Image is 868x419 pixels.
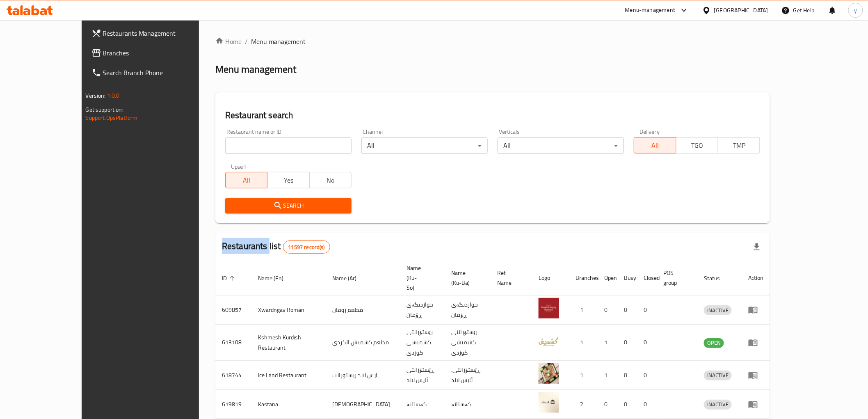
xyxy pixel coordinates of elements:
[497,268,522,288] span: Ref. Name
[532,261,569,295] th: Logo
[498,137,624,154] div: All
[569,361,598,390] td: 1
[251,37,306,46] span: Menu management
[332,273,367,283] span: Name (Ar)
[637,261,657,295] th: Closed
[598,361,617,390] td: 1
[326,361,400,390] td: ايس لاند ريستورانت
[313,174,348,186] span: No
[718,137,760,153] button: TMP
[445,295,491,325] td: خواردنگەی ڕۆمان
[86,104,123,115] span: Get support on:
[103,68,220,78] span: Search Branch Phone
[676,137,718,153] button: TGO
[215,325,251,361] td: 613108
[704,400,732,409] span: INACTIVE
[617,295,637,325] td: 0
[598,261,617,295] th: Open
[539,363,559,384] img: Ice Land Restaurant
[267,172,309,188] button: Yes
[326,390,400,419] td: [DEMOGRAPHIC_DATA]
[742,261,770,295] th: Action
[539,298,559,318] img: Xwardngay Roman
[617,390,637,419] td: 0
[258,273,294,283] span: Name (En)
[400,361,445,390] td: ڕێستۆرانتی ئایس لاند
[361,137,488,154] div: All
[704,338,724,348] div: OPEN
[704,338,724,348] span: OPEN
[598,325,617,361] td: 1
[445,325,491,361] td: رێستۆرانتی کشمیشى كوردى
[85,63,226,82] a: Search Branch Phone
[704,306,732,315] span: INACTIVE
[637,361,657,390] td: 0
[85,23,226,43] a: Restaurants Management
[215,390,251,419] td: 619819
[326,295,400,325] td: مطعم رومان
[251,325,326,361] td: Kshmesh Kurdish Restaurant
[309,172,352,188] button: No
[854,6,857,15] span: y
[445,390,491,419] td: کەستانە
[569,325,598,361] td: 1
[225,137,352,154] input: Search for restaurant name or ID..
[251,361,326,390] td: Ice Land Restaurant
[215,37,770,46] nav: breadcrumb
[704,305,732,315] div: INACTIVE
[704,400,732,410] div: INACTIVE
[400,390,445,419] td: کەستانە
[103,28,220,38] span: Restaurants Management
[539,331,559,351] img: Kshmesh Kurdish Restaurant
[617,325,637,361] td: 0
[634,137,676,153] button: All
[86,112,138,123] a: Support.OpsPlatform
[229,174,264,186] span: All
[225,172,267,188] button: All
[215,361,251,390] td: 618744
[625,5,676,15] div: Menu-management
[680,140,715,151] span: TGO
[283,240,330,254] div: Total records count
[86,90,106,101] span: Version:
[245,37,248,46] li: /
[748,338,763,348] div: Menu
[400,295,445,325] td: خواردنگەی ڕۆمان
[103,48,220,58] span: Branches
[569,261,598,295] th: Branches
[225,109,760,121] h2: Restaurant search
[251,295,326,325] td: Xwardngay Roman
[225,198,352,213] button: Search
[445,361,491,390] td: .ڕێستۆرانتی ئایس لاند
[637,295,657,325] td: 0
[251,390,326,419] td: Kastana
[451,268,481,288] span: Name (Ku-Ba)
[283,243,330,251] span: 11597 record(s)
[598,390,617,419] td: 0
[569,390,598,419] td: 2
[640,129,660,135] label: Delivery
[714,6,768,15] div: [GEOGRAPHIC_DATA]
[326,325,400,361] td: مطعم كشميش الكردي
[400,325,445,361] td: رێستۆرانتی کشمیشى كوردى
[704,371,732,380] span: INACTIVE
[617,261,637,295] th: Busy
[748,399,763,409] div: Menu
[637,325,657,361] td: 0
[85,43,226,63] a: Branches
[722,140,757,151] span: TMP
[231,164,246,169] label: Upsell
[222,240,330,254] h2: Restaurants list
[222,273,238,283] span: ID
[637,140,673,151] span: All
[704,273,731,283] span: Status
[107,90,120,101] span: 1.0.0
[569,295,598,325] td: 1
[663,268,688,288] span: POS group
[232,201,345,211] span: Search
[539,392,559,413] img: Kastana
[748,305,763,315] div: Menu
[215,37,242,46] a: Home
[747,237,767,257] div: Export file
[617,361,637,390] td: 0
